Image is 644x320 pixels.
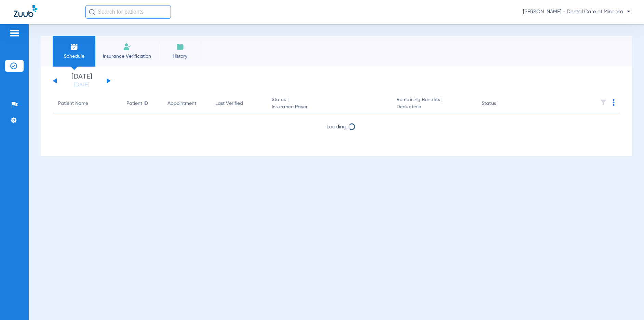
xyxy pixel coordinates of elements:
[326,124,347,130] span: Loading
[600,99,607,106] img: filter.svg
[164,53,196,60] span: History
[58,100,116,107] div: Patient Name
[176,43,184,51] img: History
[215,100,261,107] div: Last Verified
[70,43,78,51] img: Schedule
[167,100,204,107] div: Appointment
[397,103,471,111] span: Deductible
[58,100,88,107] div: Patient Name
[61,82,102,88] a: [DATE]
[476,94,522,113] th: Status
[215,100,243,107] div: Last Verified
[391,94,476,113] th: Remaining Benefits |
[100,53,153,60] span: Insurance Verification
[85,5,171,19] input: Search for patients
[126,100,157,107] div: Patient ID
[14,5,37,17] img: Zuub Logo
[266,94,391,113] th: Status |
[89,9,95,15] img: Search Icon
[167,100,196,107] div: Appointment
[58,53,90,60] span: Schedule
[523,9,630,15] span: [PERSON_NAME] - Dental Care of Minooka
[272,103,386,111] span: Insurance Payer
[613,99,615,106] img: group-dot-blue.svg
[61,73,102,88] li: [DATE]
[9,29,20,37] img: hamburger-icon
[123,43,131,51] img: Manual Insurance Verification
[126,100,148,107] div: Patient ID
